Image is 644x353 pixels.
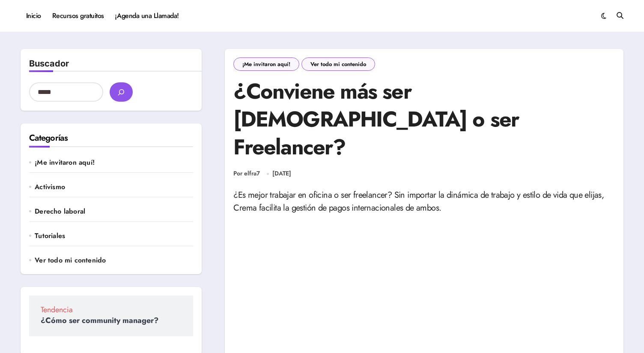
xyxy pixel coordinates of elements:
[29,58,69,69] label: Buscador
[301,57,375,71] a: Ver todo mi contenido
[35,256,193,265] a: Ver todo mi contenido
[110,82,133,102] button: buscar
[41,306,182,314] span: Tendencia
[110,4,185,27] a: ¡Agenda una Llamada!
[35,182,193,192] a: Activismo
[272,169,291,178] a: [DATE]
[233,169,260,178] a: Por elfra7
[233,57,299,71] a: ¡Me invitaron aquí!
[41,315,158,326] a: ¿Cómo ser community manager?
[21,4,47,27] a: Inicio
[47,4,110,27] a: Recursos gratuitos
[233,77,615,161] h1: ¿Conviene más ser Godin o ser Freelancer?
[272,169,291,178] time: [DATE]
[233,189,615,214] p: ¿Es mejor trabajar en oficina o ser freelancer? Sin importar la dinámica de trabajo y estilo de v...
[35,231,193,241] a: Tutoriales
[29,132,193,144] h2: Categorías
[35,158,193,167] a: ¡Me invitaron aquí!
[35,207,193,216] a: Derecho laboral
